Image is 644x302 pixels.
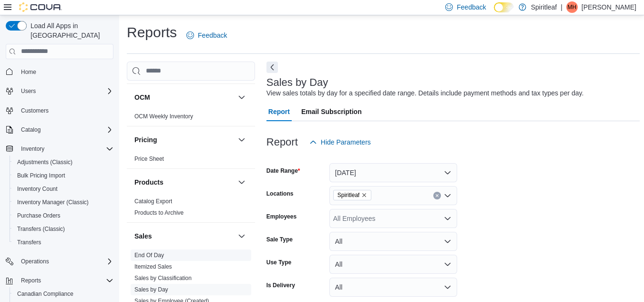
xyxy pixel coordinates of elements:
button: Catalog [2,123,117,136]
span: OCM Weekly Inventory [134,113,193,120]
span: Feedback [198,31,227,40]
span: Catalog [17,124,113,135]
span: Price Sheet [134,155,164,163]
h3: Sales [134,231,152,241]
button: Products [236,177,247,188]
span: Inventory Count [13,183,113,195]
span: Products to Archive [134,209,184,217]
button: OCM [134,93,234,102]
div: Products [127,196,255,222]
label: Date Range [266,167,300,175]
button: Inventory Count [10,182,117,196]
label: Use Type [266,259,291,266]
h3: OCM [134,93,150,102]
button: Purchase Orders [10,209,117,222]
span: Report [268,102,290,121]
div: OCM [127,111,255,126]
button: [DATE] [329,163,457,182]
a: Sales by Day [134,286,168,293]
a: End Of Day [134,252,164,259]
span: Bulk Pricing Import [17,172,65,179]
a: Purchase Orders [13,210,64,221]
button: OCM [236,92,247,103]
button: Transfers (Classic) [10,222,117,236]
div: Matthew H [566,1,578,13]
span: Reports [21,277,41,284]
span: Users [17,85,113,97]
span: Catalog Export [134,198,172,205]
button: Canadian Compliance [10,287,117,301]
span: MH [568,1,577,13]
span: Purchase Orders [17,212,61,219]
span: Reports [17,275,113,286]
span: Email Subscription [301,102,362,121]
span: Inventory Manager (Classic) [17,198,89,206]
span: Transfers (Classic) [17,225,65,233]
button: Sales [236,230,247,242]
button: Catalog [17,124,44,135]
a: Customers [17,105,52,116]
span: Sales by Day [134,286,168,293]
span: Customers [21,107,49,115]
p: | [561,1,562,13]
button: Operations [17,256,53,267]
button: Inventory [17,143,48,155]
button: Bulk Pricing Import [10,169,117,182]
a: Adjustments (Classic) [13,156,76,168]
span: Customers [17,104,113,116]
a: Catalog Export [134,198,172,205]
button: Inventory Manager (Classic) [10,196,117,209]
button: Clear input [433,192,441,199]
span: Bulk Pricing Import [13,170,113,181]
a: Bulk Pricing Import [13,170,69,181]
button: All [329,232,457,251]
span: Home [21,68,36,76]
a: Home [17,66,40,78]
button: All [329,278,457,297]
span: Adjustments (Classic) [17,158,72,166]
span: Spiritleaf [333,190,372,200]
button: Reports [2,274,117,287]
a: Transfers [13,237,45,248]
button: Hide Parameters [306,133,375,152]
a: Inventory Count [13,183,61,195]
h3: Sales by Day [266,77,328,88]
button: Open list of options [444,215,451,222]
img: Cova [19,2,62,12]
span: End Of Day [134,251,164,259]
h3: Report [266,136,298,148]
label: Is Delivery [266,281,295,289]
a: Price Sheet [134,156,164,162]
button: Pricing [236,134,247,146]
p: Spiritleaf [531,1,557,13]
p: [PERSON_NAME] [582,1,636,13]
span: Transfers [17,239,41,246]
button: All [329,255,457,274]
button: Next [266,62,278,73]
h1: Reports [127,23,177,42]
a: Inventory Manager (Classic) [13,197,92,208]
button: Products [134,177,234,187]
a: Itemized Sales [134,263,172,270]
span: Load All Apps in [GEOGRAPHIC_DATA] [27,21,113,40]
span: Dark Mode [494,12,494,13]
input: Dark Mode [494,2,514,12]
button: Users [2,84,117,98]
span: Operations [21,258,49,265]
div: View sales totals by day for a specified date range. Details include payment methods and tax type... [266,88,584,98]
button: Sales [134,231,234,241]
label: Sale Type [266,236,293,243]
button: Pricing [134,135,234,145]
span: Canadian Compliance [17,290,73,298]
span: Inventory [17,143,113,155]
span: Adjustments (Classic) [13,156,113,168]
a: Canadian Compliance [13,288,77,300]
span: Sales by Classification [134,274,192,282]
button: Adjustments (Classic) [10,156,117,169]
span: Spiritleaf [337,190,360,200]
span: Transfers [13,237,113,248]
span: Canadian Compliance [13,288,113,300]
span: Inventory Manager (Classic) [13,197,113,208]
button: Users [17,85,40,97]
label: Locations [266,190,294,198]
